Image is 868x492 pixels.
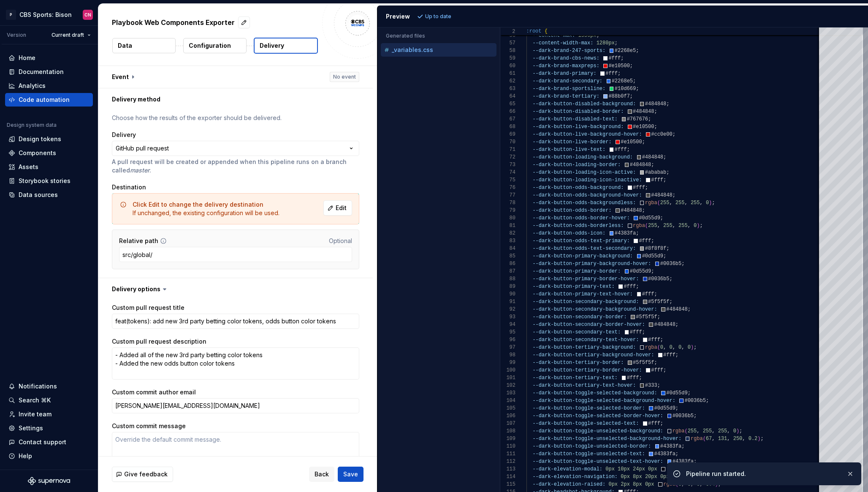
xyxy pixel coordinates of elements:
span: #767676 [627,116,648,122]
span: --dark-brand-sportsline: [532,86,605,92]
span: --dark-brand-tertiary: [532,93,599,99]
span: #fff [608,55,621,61]
div: 81 [500,222,515,230]
a: Settings [5,421,93,435]
span: ) [709,200,712,206]
span: ; [663,253,666,259]
span: --dark-button-disabled-background: [532,101,636,107]
div: 90 [500,290,515,298]
span: Edit [336,204,347,212]
span: --dark-brand-cbs-news: [532,55,599,61]
span: --dark-button-disabled-border: [532,109,624,115]
a: Code automation [5,93,93,107]
div: Notifications [19,382,57,391]
span: 0 [694,223,697,229]
div: Search ⌘K [19,396,51,405]
span: ; [636,230,639,236]
span: --dark-brand-primary: [532,71,596,77]
div: 56 [500,32,515,39]
label: Custom pull request description [112,337,206,346]
span: --dark-button-loading-background: [532,154,633,160]
span: --dark-button-tertiary-border-hover: [532,367,642,373]
span: ; [629,93,632,99]
span: --dark-button-secondary-border-hover: [532,322,645,328]
span: --dark-button-odds-border: [532,208,611,213]
div: 72 [500,153,515,161]
span: ; [675,322,678,328]
div: CN [84,11,91,18]
span: #fff [663,352,675,358]
span: --dark-brand-secondary: [532,78,602,84]
div: 59 [500,55,515,62]
span: , [657,223,660,229]
div: 102 [500,382,515,389]
button: Data [112,38,176,53]
span: ; [651,268,654,274]
div: Help [19,452,32,460]
a: Documentation [5,65,93,79]
button: Edit [323,200,352,216]
a: Home [5,51,93,65]
span: 255 [648,223,657,229]
span: #e10500 [608,63,629,69]
div: 75 [500,176,515,184]
span: --dark-button-odds-text-primary: [532,238,629,244]
span: #0d55d9 [666,390,687,396]
p: _variables.css [392,46,433,53]
div: 62 [500,77,515,85]
div: Home [19,54,35,62]
span: , [681,344,684,350]
div: 57 [500,39,515,47]
span: 0 [687,344,690,350]
a: Data sources [5,188,93,202]
div: 104 [500,397,515,405]
span: --dark-button-secondary-text: [532,329,621,335]
a: Assets [5,160,93,174]
a: Design tokens [5,132,93,146]
span: 0 [669,344,672,350]
p: Data [118,41,132,50]
span: #8f8f8f [645,246,666,251]
div: 91 [500,298,515,306]
span: ; [642,329,645,335]
span: Optional [329,237,352,244]
span: ; [642,208,645,213]
span: ( [657,344,660,350]
span: ; [660,215,663,221]
span: --dark-button-odds-backgroundless: [532,200,636,206]
span: --content-width-max: [532,40,593,46]
textarea: - Added all of the new 3rd party betting color tokens - Added the new odds button color tokens [112,347,359,380]
button: Give feedback [112,467,173,482]
div: Data sources [19,191,58,199]
span: ; [636,86,639,92]
span: #fff [624,284,636,290]
a: Components [5,146,93,160]
div: If unchanged, the existing configuration will be used. [133,200,279,217]
span: ; [666,101,669,107]
span: ; [633,78,636,84]
span: , [687,223,690,229]
span: #484848 [629,162,651,168]
span: #0d55d9 [639,215,660,221]
div: 79 [500,207,515,214]
div: 82 [500,230,515,237]
span: :root [526,28,542,34]
label: Destination [112,183,146,191]
textarea: [PERSON_NAME][EMAIL_ADDRESS][DOMAIN_NAME] [112,398,359,413]
span: ; [642,139,645,145]
span: 255 [690,200,700,206]
a: Storybook stories [5,174,93,188]
span: Give feedback [124,470,168,478]
label: Custom pull request title [112,303,184,312]
div: Contact support [19,438,66,446]
span: ; [669,299,672,305]
span: 1536px [578,33,596,38]
span: , [669,200,672,206]
div: 77 [500,191,515,199]
div: Design system data [7,122,57,128]
label: Custom commit message [112,422,186,430]
span: #fff [629,329,642,335]
div: Storybook stories [19,177,71,185]
span: --dark-button-secondary-border: [532,314,627,320]
span: , [684,200,687,206]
